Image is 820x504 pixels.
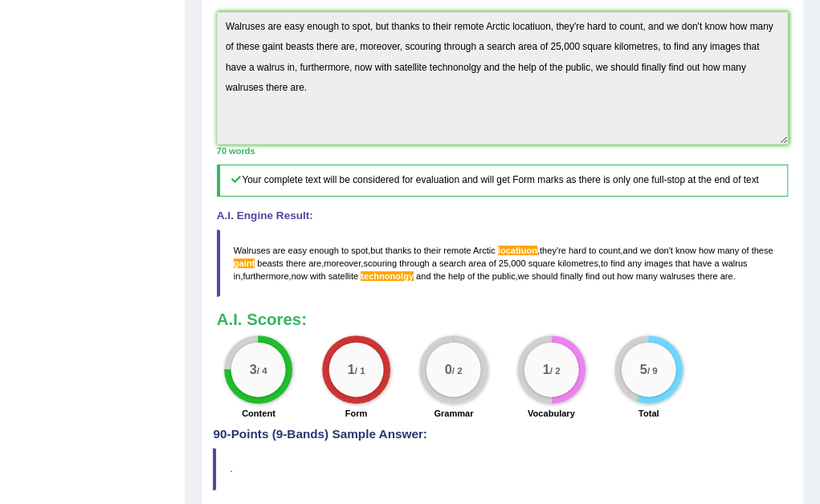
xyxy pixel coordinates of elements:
[217,230,789,298] blockquote: , , ' , ' , , , , , , , .
[518,271,529,281] span: we
[354,366,365,376] small: / 1
[234,258,255,268] span: Possible spelling mistake found. (did you mean: gain)
[434,407,473,420] label: Grammar
[558,246,566,255] span: re
[217,165,789,197] h5: Your complete text will be considered for evaluation and will get Form marks as there is only one...
[250,363,257,377] big: 3
[370,246,382,255] span: but
[308,258,321,268] span: are
[445,363,452,377] big: 0
[363,258,397,268] span: scouring
[257,258,284,268] span: beasts
[351,246,368,255] span: spot
[443,246,471,255] span: remote
[399,258,429,268] span: through
[423,246,441,255] span: their
[286,258,306,268] span: there
[638,407,659,420] label: Total
[675,246,696,255] span: know
[741,246,749,255] span: of
[448,271,465,281] span: help
[499,258,508,268] span: 25
[467,271,475,281] span: of
[640,246,651,255] span: we
[617,271,633,281] span: how
[468,258,486,268] span: area
[439,258,466,268] span: search
[659,271,695,281] span: walruses
[414,246,421,255] span: to
[416,271,430,281] span: and
[347,363,354,377] big: 1
[511,258,525,268] span: 000
[721,258,747,268] span: walrus
[610,258,625,268] span: find
[272,246,285,255] span: are
[654,246,668,255] span: don
[292,271,308,281] span: now
[601,258,608,268] span: to
[647,366,658,376] small: / 9
[234,246,271,255] span: Walruses
[288,246,306,255] span: easy
[309,246,339,255] span: enough
[386,246,412,255] span: thanks
[234,271,241,281] span: in
[720,271,732,281] span: are
[242,407,275,420] label: Content
[488,258,496,268] span: of
[217,210,789,222] h4: A.I. Engine Result:
[328,271,358,281] span: satellite
[433,271,445,281] span: the
[257,366,267,376] small: / 4
[699,246,715,255] span: how
[598,246,620,255] span: count
[540,246,557,255] span: they
[569,246,586,255] span: hard
[602,271,614,281] span: out
[542,363,549,377] big: 1
[243,271,288,281] span: furthermore
[751,246,773,255] span: these
[498,246,537,255] span: Possible spelling mistake found. (did you mean: location)
[640,363,647,377] big: 5
[557,258,598,268] span: kilometres
[217,144,789,157] div: 70 words
[477,271,489,281] span: the
[532,271,558,281] span: should
[361,271,414,281] span: Possible spelling mistake found. (did you mean: technology)
[560,271,582,281] span: finally
[324,258,361,268] span: moreover
[549,366,560,376] small: / 2
[627,258,642,268] span: any
[528,258,556,268] span: square
[714,258,719,268] span: a
[452,366,463,376] small: / 2
[341,246,349,255] span: to
[528,407,575,420] label: Vocabulary
[675,258,690,268] span: that
[473,246,496,255] span: Arctic
[492,271,516,281] span: public
[213,448,791,490] blockquote: .
[345,407,368,420] label: Form
[635,271,657,281] span: many
[697,271,717,281] span: there
[585,271,600,281] span: find
[692,258,712,268] span: have
[717,246,739,255] span: many
[217,311,307,328] b: A.I. Scores:
[622,246,637,255] span: and
[671,246,673,255] span: t
[310,271,326,281] span: with
[644,258,673,268] span: images
[589,246,596,255] span: to
[432,258,437,268] span: a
